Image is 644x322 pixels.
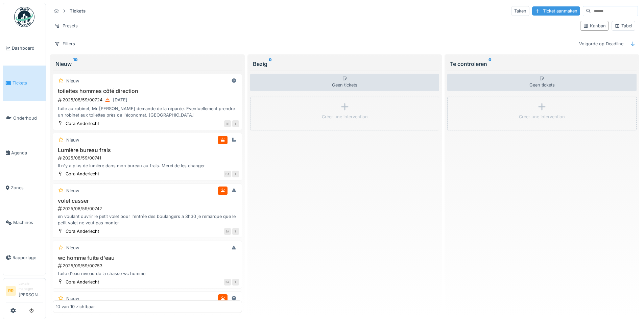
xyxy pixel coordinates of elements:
div: Nieuw [66,295,79,302]
div: Tabel [615,23,632,29]
div: RR [224,120,231,127]
div: Nieuw [66,78,79,84]
div: Ticket aanmaken [532,6,580,16]
a: Agenda [3,135,46,170]
div: en voulant ouvrir le petit volet pour l'entrée des boulangers a 3h30 je remarque que le petit vol... [56,213,239,226]
div: Geen tickets [447,74,637,91]
div: fuite d'eau niveau de la chasse wc homme [56,270,239,277]
a: Tickets [3,66,46,100]
div: T [232,171,239,177]
a: Onderhoud [3,101,46,135]
div: Cora Anderlecht [66,228,99,234]
a: Machines [3,205,46,240]
div: T [232,228,239,235]
div: Bezig [253,60,437,68]
div: Nieuw [66,245,79,251]
sup: 0 [488,60,492,68]
div: T [232,279,239,286]
div: Geen tickets [250,74,439,91]
div: 2025/09/59/00753 [57,263,239,269]
div: Te controleren [450,60,634,68]
strong: Tickets [67,8,88,14]
div: Volgorde op Deadline [576,39,626,49]
span: Machines [13,219,43,226]
h3: volet casser [56,198,239,204]
span: Zones [11,184,43,191]
div: fuite au robinet, Mr [PERSON_NAME] demande de la réparée. Eventuellement prendre un robinet aux t... [56,105,239,118]
div: [DATE] [113,97,127,103]
a: Zones [3,170,46,205]
div: Cora Anderlecht [66,120,99,127]
div: Kanban [583,23,606,29]
a: Dashboard [3,31,46,66]
div: Nieuw [55,60,239,68]
a: Rapportage [3,240,46,275]
sup: 0 [269,60,272,68]
div: Lokale manager [19,281,43,292]
h3: Lumière bureau frais [56,147,239,153]
span: Tickets [13,80,43,86]
span: Rapportage [13,254,43,261]
li: [PERSON_NAME] [19,281,43,301]
div: 2025/08/59/00741 [57,155,239,161]
h3: toilettes hommes côté direction [56,88,239,94]
sup: 10 [73,60,78,68]
span: Onderhoud [13,115,43,121]
li: RR [6,286,16,296]
span: Agenda [11,150,43,156]
div: SA [224,279,231,286]
div: DA [224,171,231,177]
div: Taken [511,6,529,16]
span: Dashboard [12,45,43,51]
div: Nieuw [66,188,79,194]
div: T [232,120,239,127]
div: 10 van 10 zichtbaar [56,303,95,310]
div: Cora Anderlecht [66,279,99,285]
a: RR Lokale manager[PERSON_NAME] [6,281,43,302]
div: Filters [51,39,78,49]
div: Cora Anderlecht [66,171,99,177]
img: Badge_color-CXgf-gQk.svg [14,7,34,27]
div: Nieuw [66,137,79,143]
div: 2025/08/59/00742 [57,205,239,212]
div: Il n'y a plus de lumière dans mon bureau au frais. Merci de les changer [56,163,239,169]
div: Presets [51,21,81,31]
h3: wc homme fuite d'eau [56,255,239,261]
div: 2025/08/59/00724 [57,96,239,104]
div: Créer une intervention [322,114,368,120]
div: SA [224,228,231,235]
div: Créer une intervention [519,114,565,120]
